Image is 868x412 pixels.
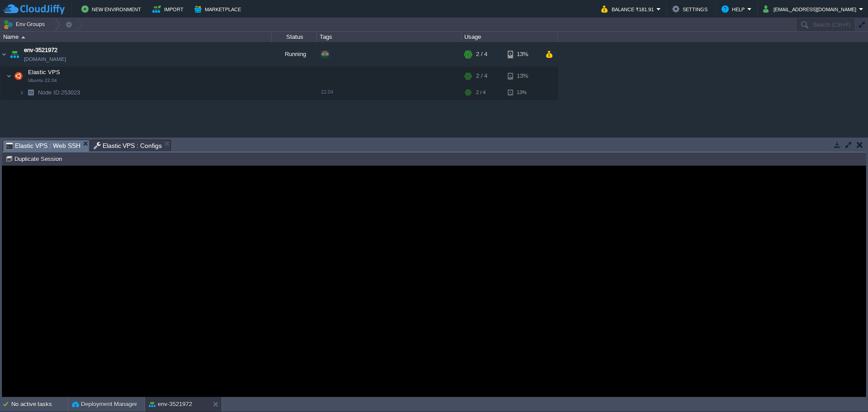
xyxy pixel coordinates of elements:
div: Usage [462,32,557,42]
span: Elastic VPS : Web SSH [6,140,80,152]
button: [EMAIL_ADDRESS][DOMAIN_NAME] [763,4,859,14]
button: Env Groups [3,18,48,31]
img: AMDAwAAAACH5BAEAAAAALAAAAAABAAEAAAICRAEAOw== [24,85,37,99]
button: Import [152,4,186,14]
div: 13% [508,85,537,99]
span: Elastic VPS : Configs [94,140,162,151]
button: Marketplace [194,4,244,14]
button: Balance ₹181.91 [601,4,656,14]
button: Help [722,4,747,14]
div: Tags [317,32,461,42]
button: New Environment [81,4,144,14]
img: AMDAwAAAACH5BAEAAAAALAAAAAABAAEAAAICRAEAOw== [8,42,21,66]
iframe: chat widget [830,376,859,403]
img: AMDAwAAAACH5BAEAAAAALAAAAAABAAEAAAICRAEAOw== [12,67,25,85]
a: Node ID:253023 [37,89,81,96]
div: 13% [508,67,537,85]
div: 13% [508,42,537,66]
button: Duplicate Session [5,155,65,163]
div: No active tasks [11,397,68,412]
img: AMDAwAAAACH5BAEAAAAALAAAAAABAAEAAAICRAEAOw== [21,36,25,38]
a: env-3521972 [24,46,57,55]
img: AMDAwAAAACH5BAEAAAAALAAAAAABAAEAAAICRAEAOw== [19,85,24,99]
iframe: To enrich screen reader interactions, please activate Accessibility in Grammarly extension settings [2,166,866,397]
span: 22.04 [321,89,333,95]
a: Elastic VPSUbuntu 22.04 [27,69,61,76]
span: 253023 [37,89,81,96]
div: Running [272,42,317,66]
button: Settings [672,4,710,14]
img: CloudJiffy [3,4,65,15]
span: Elastic VPS [27,68,61,76]
button: Deployment Manager [72,400,137,409]
div: 2 / 4 [476,67,487,85]
button: env-3521972 [149,400,192,409]
img: AMDAwAAAACH5BAEAAAAALAAAAAABAAEAAAICRAEAOw== [6,67,12,85]
img: AMDAwAAAACH5BAEAAAAALAAAAAABAAEAAAICRAEAOw== [0,42,8,66]
div: 2 / 4 [476,85,486,99]
a: [DOMAIN_NAME] [24,55,66,64]
div: Name [1,32,271,42]
div: 2 / 4 [476,42,487,66]
span: Ubuntu 22.04 [28,78,57,83]
div: Status [272,32,316,42]
span: Node ID: [38,89,61,96]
